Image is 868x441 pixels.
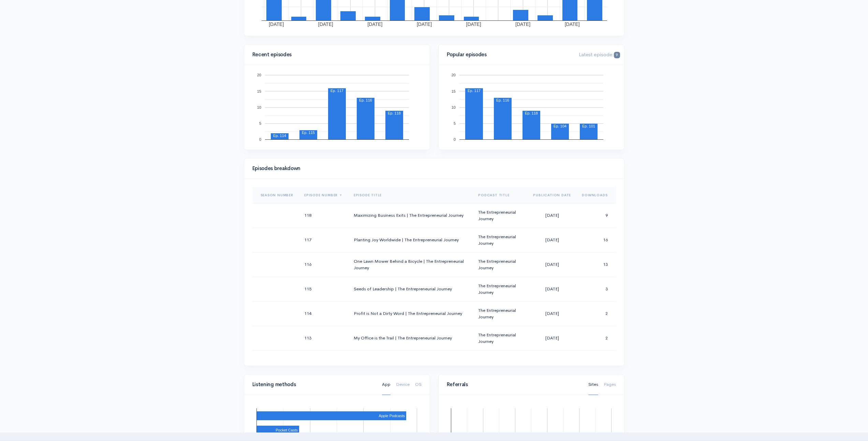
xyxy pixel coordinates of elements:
[367,21,382,27] text: [DATE]
[447,52,571,58] h4: Popular episodes
[252,166,612,171] h4: Episodes breakdown
[348,252,473,277] td: One Lawn Mower Behind a Bicycle | The Entrepreneurial Journey
[252,73,422,141] svg: A chart.
[382,374,391,395] a: App
[528,301,576,326] td: [DATE]
[299,277,348,301] td: 115
[447,73,616,141] svg: A chart.
[415,374,422,395] a: OS
[453,121,455,125] text: 5
[528,187,576,203] th: Sort column
[528,326,576,350] td: [DATE]
[299,228,348,252] td: 117
[576,252,616,277] td: 13
[257,89,261,93] text: 15
[576,277,616,301] td: 3
[473,203,528,228] td: The Entrepreneurial Journey
[299,252,348,277] td: 116
[473,301,528,326] td: The Entrepreneurial Journey
[576,187,616,203] th: Sort column
[252,52,417,58] h4: Recent episodes
[528,350,576,375] td: [DATE]
[259,137,261,141] text: 0
[528,277,576,301] td: [DATE]
[348,350,473,375] td: Lessons From the Brink | The Entrepreneurial Journey
[496,98,509,102] text: Ep. 116
[466,21,481,27] text: [DATE]
[515,21,530,27] text: [DATE]
[299,203,348,228] td: 118
[554,124,567,128] text: Ep. 104
[576,228,616,252] td: 16
[473,228,528,252] td: The Entrepreneurial Journey
[451,105,455,109] text: 10
[269,21,284,27] text: [DATE]
[564,21,579,27] text: [DATE]
[299,301,348,326] td: 114
[473,350,528,375] td: The Entrepreneurial Journey
[330,89,343,93] text: Ep. 117
[259,121,261,125] text: 5
[257,73,261,77] text: 20
[318,21,333,27] text: [DATE]
[473,252,528,277] td: The Entrepreneurial Journey
[473,187,528,203] th: Sort column
[576,301,616,326] td: 2
[379,414,405,418] text: Apple Podcasts
[453,137,455,141] text: 0
[447,382,580,387] h4: Referrals
[451,73,455,77] text: 20
[299,187,348,203] th: Sort column
[388,111,401,115] text: Ep. 118
[588,374,598,395] a: Sites
[299,350,348,375] td: 112
[576,326,616,350] td: 2
[348,203,473,228] td: Maximizing Business Exits | The Entrepreneurial Journey
[576,203,616,228] td: 9
[273,134,286,138] text: Ep. 114
[604,374,616,395] a: Pages
[528,252,576,277] td: [DATE]
[451,89,455,93] text: 15
[468,89,481,93] text: Ep. 117
[396,374,410,395] a: Device
[525,111,538,115] text: Ep. 118
[528,228,576,252] td: [DATE]
[579,51,620,58] span: Latest episode:
[473,277,528,301] td: The Entrepreneurial Journey
[582,124,595,128] text: Ep. 101
[614,52,620,58] span: 9
[348,187,473,203] th: Sort column
[359,98,372,102] text: Ep. 116
[348,301,473,326] td: Profit is Not a Dirty Word | The Entrepreneurial Journey
[348,326,473,350] td: My Office is the Trail | The Entrepreneurial Journey
[276,428,298,432] text: Pocket Casts
[416,21,431,27] text: [DATE]
[257,105,261,109] text: 10
[299,326,348,350] td: 113
[302,131,315,135] text: Ep. 115
[348,228,473,252] td: Planting Joy Worldwide | The Entrepreneurial Journey
[528,203,576,228] td: [DATE]
[473,326,528,350] td: The Entrepreneurial Journey
[348,277,473,301] td: Seeds of Leadership | The Entrepreneurial Journey
[252,187,299,203] th: Sort column
[252,382,374,387] h4: Listening methods
[576,350,616,375] td: 4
